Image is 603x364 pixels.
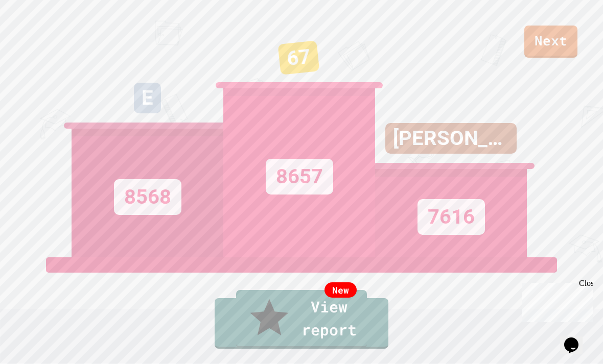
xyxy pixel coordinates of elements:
[134,83,161,113] div: E
[114,179,181,215] div: 8568
[236,290,367,348] a: View report
[277,40,319,75] div: 67
[518,279,593,322] iframe: chat widget
[418,199,485,235] div: 7616
[324,282,357,298] div: New
[385,123,517,154] div: [PERSON_NAME]
[266,159,333,195] div: 8657
[4,4,71,65] div: Chat with us now!Close
[524,26,577,58] a: Next
[560,323,593,354] iframe: chat widget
